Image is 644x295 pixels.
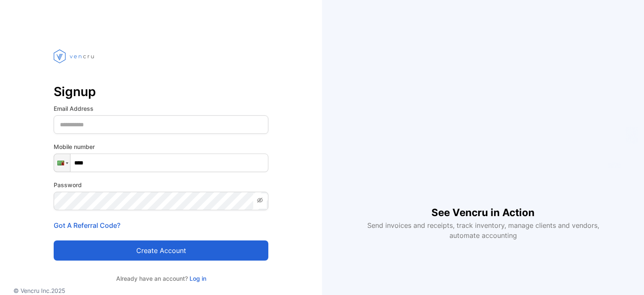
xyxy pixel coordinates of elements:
button: Create account [54,240,268,261]
p: Got A Referral Code? [54,220,268,230]
img: vencru logo [54,34,96,79]
label: Email Address [54,104,268,113]
iframe: YouTube video player [361,55,605,192]
label: Mobile number [54,142,268,151]
label: Password [54,180,268,189]
div: Zambia: + 260 [54,154,70,172]
p: Signup [54,81,268,102]
h1: See Vencru in Action [431,192,535,220]
a: Log in [188,275,206,282]
p: Send invoices and receipts, track inventory, manage clients and vendors, automate accounting [362,220,604,240]
p: Already have an account? [54,274,268,283]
